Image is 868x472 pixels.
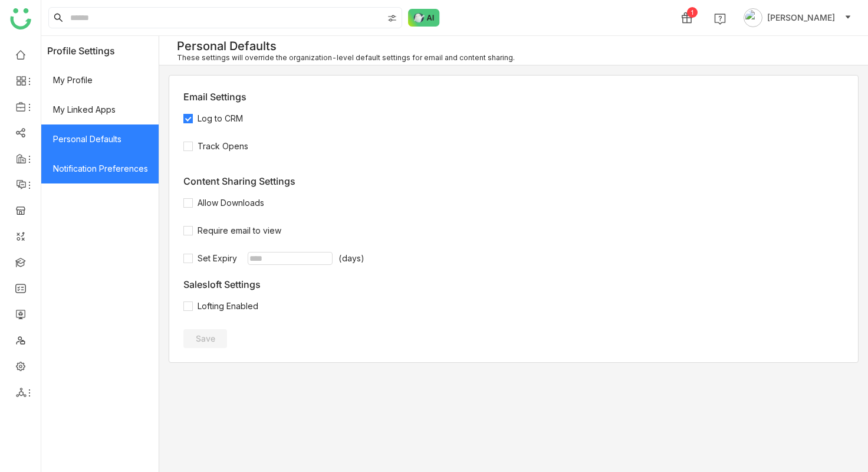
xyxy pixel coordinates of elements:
[177,39,515,53] div: Personal Defaults
[193,196,269,209] span: Allow Downloads
[41,124,159,154] span: Personal Defaults
[193,140,253,153] span: Track Opens
[193,300,263,313] span: Lofting Enabled
[183,91,246,103] label: Email Settings
[177,53,515,62] div: These settings will override the organization-level default settings for email and content sharing.
[767,11,835,24] span: [PERSON_NAME]
[41,36,159,65] header: Profile Settings
[41,95,159,124] span: My Linked Apps
[183,175,295,187] label: Content Sharing Settings
[183,278,261,290] label: Salesloft Settings
[408,9,440,27] img: ask-buddy-normal.svg
[193,112,248,125] span: Log to CRM
[744,8,762,27] img: avatar
[741,8,854,27] button: [PERSON_NAME]
[193,224,286,237] span: Require email to view
[714,13,726,25] img: help.svg
[10,8,31,29] img: logo
[41,65,159,95] span: My Profile
[387,14,397,23] img: search-type.svg
[193,252,242,265] span: Set Expiry
[687,7,698,18] div: 1
[41,154,159,183] span: Notification Preferences
[183,329,227,348] button: Save
[338,252,364,265] span: (days)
